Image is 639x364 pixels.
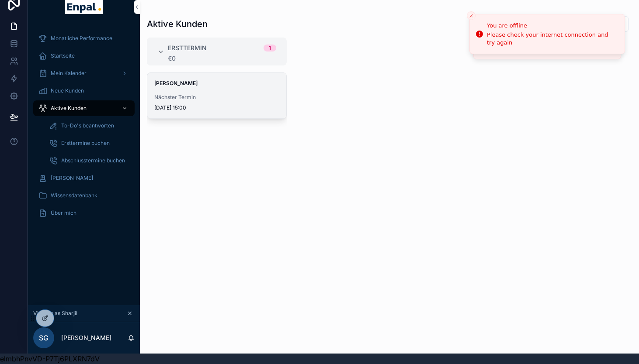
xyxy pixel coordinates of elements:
[168,55,276,62] div: €0
[44,135,135,151] a: Ersttermine buchen
[51,35,112,42] span: Monatliche Performance
[44,118,135,134] a: To-Do's beantworten
[51,192,97,199] span: Wissensdatenbank
[33,83,135,99] a: Neue Kunden
[39,333,49,343] span: SG
[51,52,75,59] span: Startseite
[51,70,87,77] span: Mein Kalender
[487,31,618,47] div: Please check your internet connection and try again
[33,310,77,317] span: Viewing as Sharjil
[154,104,279,111] span: [DATE] 15:00
[61,140,110,147] span: Ersttermine buchen
[61,122,114,129] span: To-Do's beantworten
[28,24,140,232] div: scrollable content
[51,87,84,94] span: Neue Kunden
[44,153,135,168] a: Abschlusstermine buchen
[487,21,618,30] div: You are offline
[61,157,125,164] span: Abschlusstermine buchen
[33,31,135,46] a: Monatliche Performance
[467,11,476,20] button: Close toast
[51,175,93,182] span: [PERSON_NAME]
[33,205,135,221] a: Über mich
[33,48,135,64] a: Startseite
[51,209,76,216] span: Über mich
[33,100,135,116] a: Aktive Kunden
[33,188,135,203] a: Wissensdatenbank
[269,45,271,52] div: 1
[33,170,135,186] a: [PERSON_NAME]
[61,333,111,342] p: [PERSON_NAME]
[33,65,135,81] a: Mein Kalender
[147,18,208,30] h1: Aktive Kunden
[51,105,87,112] span: Aktive Kunden
[154,80,198,86] strong: [PERSON_NAME]
[168,44,207,52] span: Ersttermin
[147,72,287,119] a: [PERSON_NAME]Nächster Termin[DATE] 15:00
[154,94,279,101] span: Nächster Termin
